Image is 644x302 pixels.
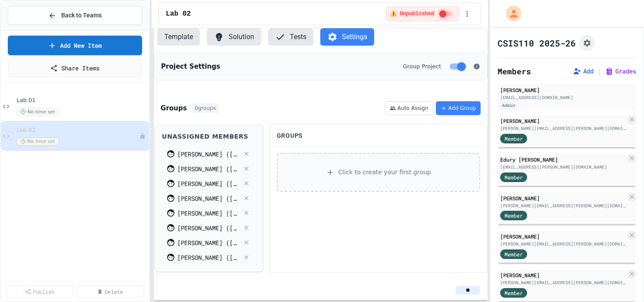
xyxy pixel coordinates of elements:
[177,194,239,203] div: [PERSON_NAME] ([PERSON_NAME][EMAIL_ADDRESS][PERSON_NAME][DOMAIN_NAME])
[277,153,480,192] div: Click to create your first group
[500,102,517,109] div: Admin
[497,3,524,23] div: My Account
[498,37,576,49] h1: CSIS110 2025-26
[390,10,434,17] span: ⚠️ Unpublished
[207,28,261,46] button: Solution
[166,9,191,19] span: Lab 02
[139,133,146,139] div: Unpublished
[17,108,59,116] span: No time set
[162,132,256,141] div: Unassigned Members
[436,101,481,115] button: Add Group
[500,194,626,202] div: [PERSON_NAME]
[277,131,480,140] div: Groups
[500,125,626,132] div: [PERSON_NAME][EMAIL_ADDRESS][PERSON_NAME][DOMAIN_NAME]
[500,271,626,279] div: [PERSON_NAME]
[76,285,143,298] a: Delete
[500,202,626,209] div: [PERSON_NAME][EMAIL_ADDRESS][PERSON_NAME][DOMAIN_NAME]
[192,103,219,113] span: 0 groups
[500,94,634,101] div: [EMAIL_ADDRESS][DOMAIN_NAME]
[8,36,142,55] a: Add New Item
[500,232,626,240] div: [PERSON_NAME]
[505,250,523,258] span: Member
[500,241,626,247] div: [PERSON_NAME][EMAIL_ADDRESS][PERSON_NAME][DOMAIN_NAME]
[61,11,102,20] span: Back to Teams
[498,65,531,77] h2: Members
[177,209,239,218] div: [PERSON_NAME] ([PERSON_NAME][EMAIL_ADDRESS][PERSON_NAME][DOMAIN_NAME])
[505,173,523,181] span: Member
[177,149,239,159] div: [PERSON_NAME] ([PERSON_NAME][EMAIL_ADDRESS][PERSON_NAME][DOMAIN_NAME])
[573,67,594,76] button: Add
[17,137,59,146] span: No time set
[17,97,147,104] span: Lab 01
[403,62,441,71] span: Group Project
[505,212,523,219] span: Member
[500,164,626,170] div: [EMAIL_ADDRESS][PERSON_NAME][DOMAIN_NAME]
[177,179,239,188] div: [PERSON_NAME] ([PERSON_NAME][EMAIL_ADDRESS][PERSON_NAME][DOMAIN_NAME])
[161,62,220,72] h3: Project Settings
[8,6,142,25] button: Back to Teams
[579,35,595,51] button: Assignment Settings
[385,101,433,115] button: Auto Assign
[505,135,523,143] span: Member
[177,253,239,262] div: [PERSON_NAME] ([PERSON_NAME][EMAIL_ADDRESS][PERSON_NAME][DOMAIN_NAME])
[157,28,200,46] button: Template
[500,117,626,125] div: [PERSON_NAME]
[268,28,313,46] button: Tests
[605,67,636,76] button: Grades
[386,7,459,21] div: ⚠️ Students cannot see this content! Click the toggle to publish it and make it visible to your c...
[177,164,239,173] div: [PERSON_NAME] ([EMAIL_ADDRESS][PERSON_NAME][DOMAIN_NAME])
[17,126,139,134] span: Lab 02
[500,156,626,163] div: Edury [PERSON_NAME]
[320,28,374,46] button: Settings
[6,285,73,298] a: Publish
[161,103,187,113] h3: Groups
[500,86,634,94] div: [PERSON_NAME]
[505,289,523,297] span: Member
[8,59,142,77] a: Share Items
[500,279,626,286] div: [PERSON_NAME][EMAIL_ADDRESS][PERSON_NAME][DOMAIN_NAME]
[597,66,601,76] span: |
[177,223,239,232] div: [PERSON_NAME] ([PERSON_NAME][EMAIL_ADDRESS][DOMAIN_NAME])
[177,238,239,247] div: [PERSON_NAME] ([PERSON_NAME][EMAIL_ADDRESS][PERSON_NAME][DOMAIN_NAME])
